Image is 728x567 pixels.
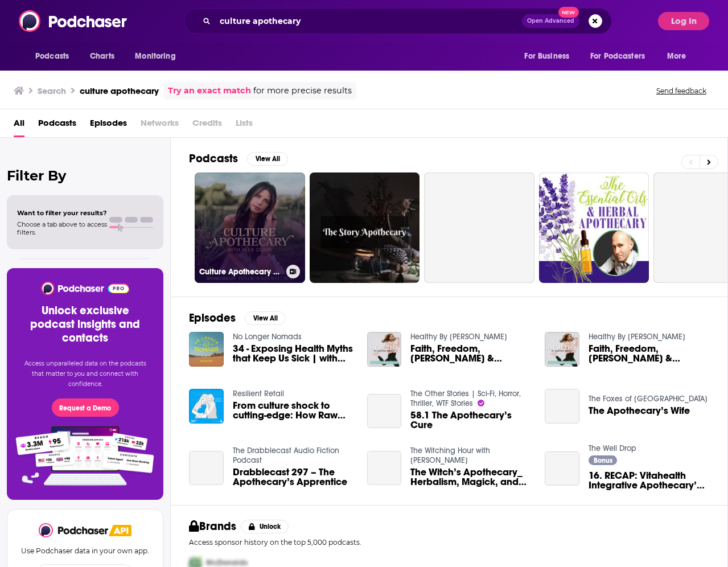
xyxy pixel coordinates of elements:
a: 58.1 The Apothecary’s Cure [367,394,402,429]
h2: Filter By [7,167,163,184]
span: For Podcasters [590,48,645,64]
span: 34 - Exposing Health Myths that Keep Us Sick | with [PERSON_NAME] of Culture Apothecary [233,344,353,363]
h3: Search [38,85,66,96]
a: No Longer Nomads [233,332,302,342]
h2: Podcasts [189,151,238,166]
a: Faith, Freedom, Grief & Speaking Truth In A Cancel Culture World With Alex Clark Of Culture Apoth... [589,344,709,363]
span: 16. RECAP: Vitahealth Integrative Apothecary’s [PERSON_NAME] [589,471,709,490]
a: Resilient Retail [233,389,284,398]
a: 16. RECAP: Vitahealth Integrative Apothecary’s David Restrepo [589,471,709,490]
a: From culture shock to cutting-edge: How Raw Apothecary is spicing up Mexican DTC [233,401,353,420]
a: The Witch’s Apothecary_ Herbalism, Magick, and Rituals with Lorriane Anderson [410,467,531,487]
img: Podchaser - Follow, Share and Rate Podcasts [39,523,109,537]
div: Search podcasts, credits, & more... [184,8,612,34]
button: Send feedback [653,86,710,96]
a: The Drabblecast Audio Fiction Podcast [233,446,339,465]
button: View All [245,311,286,325]
button: Unlock [241,520,289,533]
a: Healthy By Heather Brown [589,332,685,342]
button: open menu [583,46,661,67]
a: Faith, Freedom, Grief & Speaking Truth In A Cancel Culture World With Alex Clark Of Culture Apoth... [410,344,531,363]
span: Open Advanced [527,18,574,24]
h3: culture apothecary [80,85,159,96]
h3: Culture Apothecary with [PERSON_NAME] [199,267,282,277]
img: Podchaser API banner [109,525,131,536]
span: Credits [192,114,222,137]
a: Culture Apothecary with [PERSON_NAME] [195,172,305,283]
span: More [667,48,686,64]
span: Faith, Freedom, [PERSON_NAME] & Speaking Truth In A Cancel Culture World With [PERSON_NAME] Of Cu... [589,344,709,363]
button: open menu [516,46,583,67]
a: The Other Stories | Sci-Fi, Horror, Thriller, WTF Stories [410,389,521,408]
a: The Witch’s Apothecary_ Herbalism, Magick, and Rituals with Lorriane Anderson [367,451,402,486]
span: Want to filter your results? [17,209,107,217]
button: Log In [658,12,709,30]
a: Charts [83,46,121,67]
p: Access unparalleled data on the podcasts that matter to you and connect with confidence. [20,359,150,389]
button: open menu [127,46,190,67]
p: Use Podchaser data in your own app. [21,547,149,555]
button: View All [247,152,288,166]
span: The Witch’s Apothecary_ Herbalism, Magick, and Rituals with [PERSON_NAME] [410,467,531,487]
a: PodcastsView All [189,151,288,166]
span: Monitoring [135,48,175,64]
a: All [14,114,24,137]
a: EpisodesView All [189,311,286,325]
a: Podcasts [38,114,76,137]
span: Podcasts [35,48,69,64]
span: Choose a tab above to access filters. [17,220,107,236]
h3: Unlock exclusive podcast insights and contacts [20,304,150,345]
span: for more precise results [253,84,352,97]
input: Search podcasts, credits, & more... [215,12,522,30]
button: Request a Demo [52,398,119,417]
a: 16. RECAP: Vitahealth Integrative Apothecary’s David Restrepo [545,451,579,486]
span: For Business [524,48,569,64]
a: 58.1 The Apothecary’s Cure [410,410,531,430]
a: 34 - Exposing Health Myths that Keep Us Sick | with Alex Clark of Culture Apothecary [233,344,353,363]
a: Healthy By Heather Brown [410,332,507,342]
button: Open AdvancedNew [522,14,579,28]
a: The Witching Hour with Patti Negri [410,446,490,465]
a: The Apothecary’s Wife [589,406,690,416]
img: 34 - Exposing Health Myths that Keep Us Sick | with Alex Clark of Culture Apothecary [189,332,224,367]
img: From culture shock to cutting-edge: How Raw Apothecary is spicing up Mexican DTC [189,389,224,424]
span: Networks [141,114,179,137]
span: Charts [90,48,114,64]
p: Access sponsor history on the top 5,000 podcasts. [189,538,709,547]
img: Faith, Freedom, Grief & Speaking Truth In A Cancel Culture World With Alex Clark Of Culture Apoth... [367,332,402,367]
span: New [558,7,579,18]
a: The Apothecary’s Wife [545,389,579,424]
a: Drabblecast 297 – The Apothecary’s Apprentice [233,467,353,487]
img: Faith, Freedom, Grief & Speaking Truth In A Cancel Culture World With Alex Clark Of Culture Apoth... [545,332,579,367]
a: The Well Drop [589,443,636,453]
span: Lists [236,114,253,137]
span: Faith, Freedom, [PERSON_NAME] & Speaking Truth In A Cancel Culture World With [PERSON_NAME] Of Cu... [410,344,531,363]
img: Pro Features [12,426,158,486]
img: Podchaser - Follow, Share and Rate Podcasts [19,10,128,32]
a: The Foxes of Hydesville [589,394,708,404]
a: Try an exact match [168,84,251,97]
img: Podchaser - Follow, Share and Rate Podcasts [40,282,130,295]
button: open menu [27,46,84,67]
a: Drabblecast 297 – The Apothecary’s Apprentice [189,451,224,486]
button: open menu [659,46,701,67]
span: Bonus [594,457,612,464]
h2: Brands [189,519,236,533]
h2: Episodes [189,311,236,325]
a: Episodes [90,114,127,137]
